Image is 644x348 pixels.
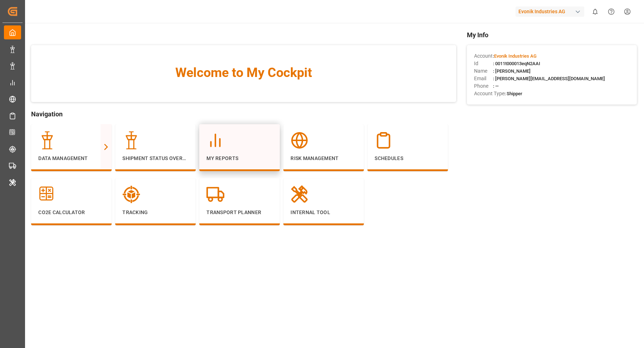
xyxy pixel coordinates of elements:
span: Navigation [31,109,456,119]
span: : 0011t000013eqN2AAI [493,61,540,66]
span: Phone [474,82,493,90]
span: Welcome to My Cockpit [45,63,442,82]
button: show 0 new notifications [587,4,603,20]
p: CO2e Calculator [38,209,104,216]
span: : [PERSON_NAME][EMAIL_ADDRESS][DOMAIN_NAME] [493,76,605,81]
span: Account [474,52,493,60]
span: Account Type [474,90,504,97]
span: : — [493,83,499,89]
span: My Info [467,30,637,40]
span: : [493,53,537,59]
span: Email [474,75,493,82]
p: Tracking [122,209,189,216]
span: Name [474,67,493,75]
span: Id [474,60,493,67]
span: : [PERSON_NAME] [493,68,531,74]
p: Transport Planner [206,209,273,216]
p: Data Management [38,155,104,162]
p: Internal Tool [291,209,357,216]
button: Evonik Industries AG [516,5,587,18]
button: Help Center [603,4,619,20]
p: Shipment Status Overview [122,155,189,162]
span: : Shipper [504,91,522,96]
span: Evonik Industries AG [494,53,537,59]
p: Schedules [375,155,441,162]
p: My Reports [206,155,273,162]
p: Risk Management [291,155,357,162]
div: Evonik Industries AG [516,6,584,17]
